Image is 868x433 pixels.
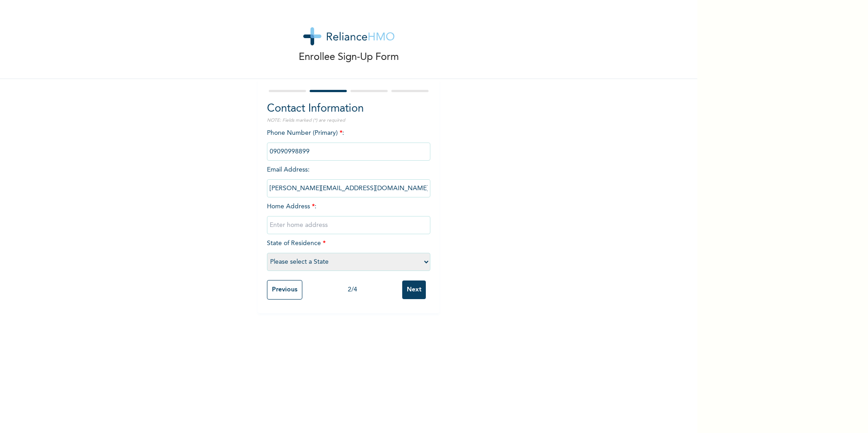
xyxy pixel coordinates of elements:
input: Previous [267,280,302,300]
h2: Contact Information [267,101,430,117]
p: Enrollee Sign-Up Form [299,50,399,65]
img: logo [303,27,395,45]
span: Email Address : [267,167,430,192]
span: State of Residence [267,240,430,265]
span: Phone Number (Primary) : [267,130,430,155]
span: Home Address : [267,203,430,228]
input: Enter Primary Phone Number [267,143,430,161]
input: Enter email Address [267,179,430,197]
div: 2 / 4 [302,285,402,295]
input: Enter home address [267,216,430,234]
p: NOTE: Fields marked (*) are required [267,117,430,124]
input: Next [402,280,426,299]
